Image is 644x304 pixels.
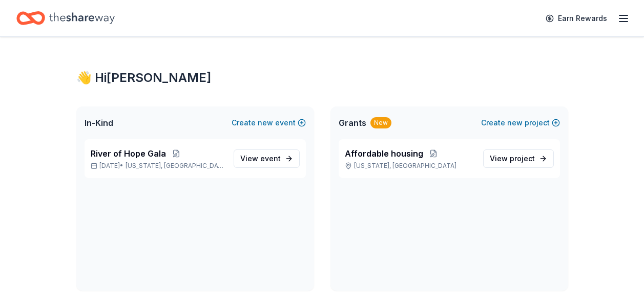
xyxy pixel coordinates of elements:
span: View [490,153,535,165]
span: [US_STATE], [GEOGRAPHIC_DATA] [126,162,225,170]
button: Createnewevent [232,117,306,129]
div: 👋 Hi [PERSON_NAME] [76,70,568,86]
span: new [258,117,273,129]
span: Affordable housing [345,147,423,160]
a: Earn Rewards [539,9,613,28]
button: Createnewproject [481,117,560,129]
span: Grants [339,117,366,129]
span: event [260,154,281,163]
p: [US_STATE], [GEOGRAPHIC_DATA] [345,162,475,170]
span: project [510,154,535,163]
a: View project [483,149,554,168]
span: View [240,153,281,165]
span: River of Hope Gala [91,147,166,160]
span: new [507,117,523,129]
div: New [370,117,391,128]
a: Home [16,6,115,30]
a: View event [234,149,300,168]
span: In-Kind [85,117,113,129]
p: [DATE] • [91,162,225,170]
